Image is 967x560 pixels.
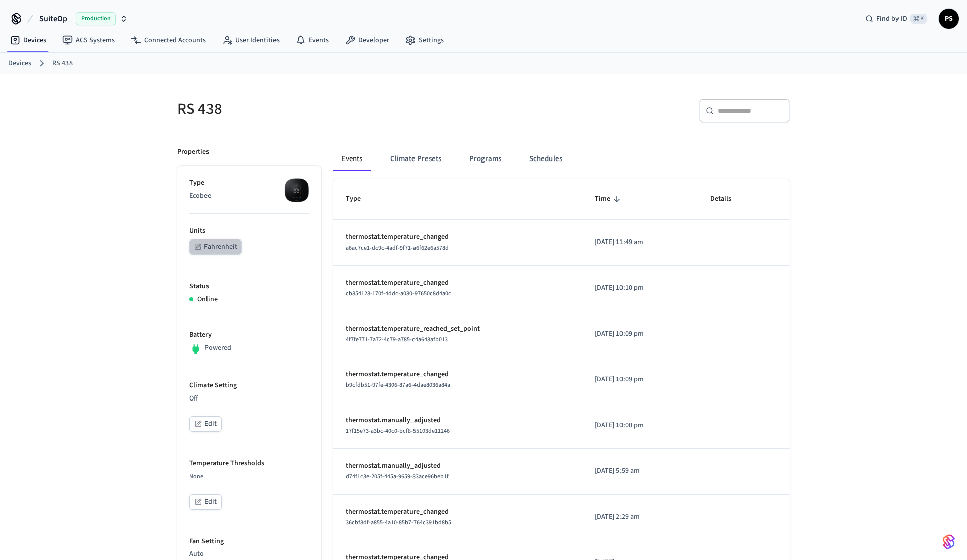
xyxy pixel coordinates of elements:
[595,466,685,476] p: [DATE] 5:59 am
[346,369,571,380] p: thermostat.temperature_changed
[346,507,571,517] p: thermostat.temperature_changed
[54,31,123,49] a: ACS Systems
[189,494,222,510] button: Edit
[346,415,571,426] p: thermostat.manually_adjusted
[346,461,571,471] p: thermostat.manually_adjusted
[333,147,370,171] button: Events
[943,534,955,550] img: SeamLogoGradient.69752ec5.svg
[382,147,449,171] button: Climate Presets
[346,244,449,252] span: a6ac7ce1-dc9c-4adf-9f71-a6f62e6a578d
[204,343,231,353] p: Powered
[595,374,685,385] p: [DATE] 10:09 pm
[8,58,31,69] a: Devices
[2,31,54,49] a: Devices
[189,226,309,236] p: Units
[346,191,374,207] span: Type
[346,335,448,344] span: 4f7fe771-7a72-4c79-a785-c4a648afb013
[595,283,685,293] p: [DATE] 10:10 pm
[214,31,288,49] a: User Identities
[910,14,927,24] span: ⌘ K
[346,472,449,481] span: d74f1c3e-205f-445a-9659-83ace96beb1f
[595,512,685,522] p: [DATE] 2:29 am
[521,147,570,171] button: Schedules
[189,416,222,432] button: Edit
[189,380,309,391] p: Climate Setting
[595,237,685,248] p: [DATE] 11:49 am
[189,549,309,559] p: Auto
[189,472,203,481] span: None
[346,381,450,389] span: b9cfdb51-97fe-4306-87a6-4dae8036a84a
[876,14,907,24] span: Find by ID
[710,191,744,207] span: Details
[939,9,959,29] button: PS
[346,289,451,298] span: cb854128-170f-4ddc-a080-97650c8d4a0c
[189,458,309,469] p: Temperature Thresholds
[346,232,571,243] p: thermostat.temperature_changed
[39,13,67,25] span: SuiteOp
[189,191,309,201] p: Ecobee
[284,178,309,203] img: ecobee_lite_3
[397,31,452,49] a: Settings
[288,31,337,49] a: Events
[123,31,214,49] a: Connected Accounts
[346,427,450,435] span: 17f15e73-a3bc-40c0-bcf8-55103de11246
[346,324,571,334] p: thermostat.temperature_reached_set_point
[346,278,571,288] p: thermostat.temperature_changed
[177,99,477,119] h5: RS 438
[595,420,685,431] p: [DATE] 10:00 pm
[76,12,116,25] span: Production
[189,536,309,547] p: Fan Setting
[337,31,397,49] a: Developer
[189,393,309,404] p: Off
[595,329,685,339] p: [DATE] 10:09 pm
[346,518,451,527] span: 36cbf8df-a855-4a10-85b7-764c391bd8b5
[197,294,218,305] p: Online
[189,239,242,255] button: Fahrenheit
[461,147,509,171] button: Programs
[177,147,209,157] p: Properties
[857,10,935,28] div: Find by ID⌘ K
[595,191,624,207] span: Time
[52,58,73,69] a: RS 438
[189,178,309,188] p: Type
[940,10,958,28] span: PS
[189,281,309,292] p: Status
[189,330,309,340] p: Battery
